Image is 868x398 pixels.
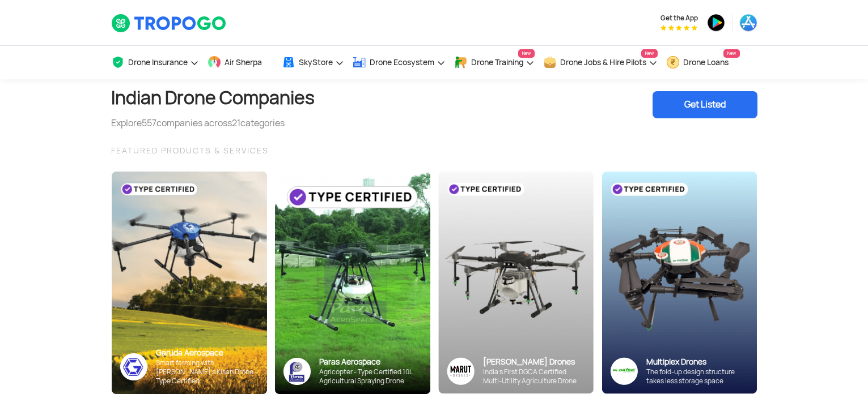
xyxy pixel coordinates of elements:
[707,14,725,32] img: ic_playstore.png
[483,357,585,367] div: [PERSON_NAME] Drones
[653,91,757,118] div: Get Listed
[370,58,434,67] span: Drone Ecosystem
[111,79,315,117] h1: Indian Drone Companies
[438,172,594,393] img: bg_marut_sky.png
[225,58,262,67] span: Air Sherpa
[610,357,638,385] img: ic_multiplex_sky.png
[112,172,267,394] img: bg_garuda_sky.png
[646,357,748,367] div: Multiplex Drones
[232,117,240,129] span: 21
[739,14,757,32] img: ic_appstore.png
[319,357,422,367] div: Paras Aerospace
[723,49,740,58] span: New
[641,49,658,58] span: New
[683,58,729,67] span: Drone Loans
[283,358,311,385] img: paras-logo-banner.png
[120,353,147,380] img: ic_garuda_sky.png
[602,172,757,394] img: bg_multiplex_sky.png
[111,14,227,33] img: TropoGo Logo
[208,46,273,79] a: Air Sherpa
[156,348,259,358] div: Garuda Aerospace
[156,358,259,386] div: Smart farming with [PERSON_NAME]’s Kisan Drone - Type Certified
[353,46,446,79] a: Drone Ecosystem
[454,46,535,79] a: Drone TrainingNew
[471,58,523,67] span: Drone Training
[666,46,740,79] a: Drone LoansNew
[660,25,697,31] img: App Raking
[275,172,430,394] img: paras-card.png
[646,367,748,386] div: The fold-up design structure takes less storage space
[142,117,156,129] span: 557
[447,357,475,385] img: Group%2036313.png
[560,58,646,67] span: Drone Jobs & Hire Pilots
[282,46,344,79] a: SkyStore
[111,117,315,130] div: Explore companies across categories
[299,58,333,67] span: SkyStore
[111,144,757,157] div: FEATURED PRODUCTS & SERVICES
[319,367,422,386] div: Agricopter - Type Certified 10L Agricultural Spraying Drone
[111,46,199,79] a: Drone Insurance
[543,46,658,79] a: Drone Jobs & Hire PilotsNew
[483,367,585,386] div: India’s First DGCA Certified Multi-Utility Agriculture Drone
[518,49,535,58] span: New
[128,58,188,67] span: Drone Insurance
[660,14,698,23] span: Get the App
